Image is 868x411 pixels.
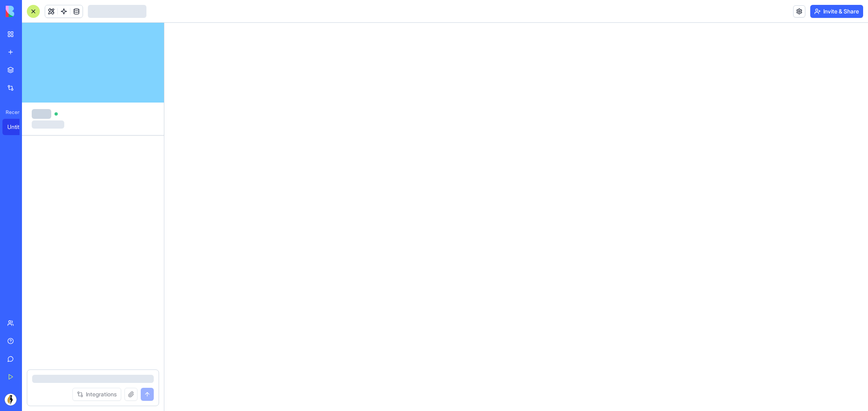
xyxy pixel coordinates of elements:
img: ACg8ocIdUF0Fpik3LfitpPATS2x_kGwOn7tCg7R-TMhStidOlTZ5cS8=s96-c [4,393,17,406]
img: logo [6,6,56,17]
button: Invite & Share [810,5,863,18]
a: Untitled App [2,119,35,135]
div: Untitled App [7,123,30,131]
span: Recent [2,109,20,116]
